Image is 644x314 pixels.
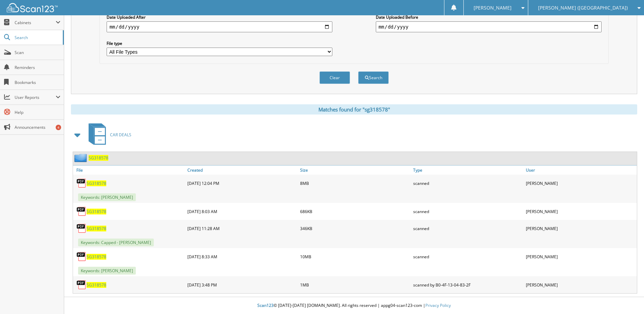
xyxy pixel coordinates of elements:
a: SG318578 [87,209,106,214]
iframe: Chat Widget [610,281,644,314]
div: 686KB [298,205,411,218]
span: [PERSON_NAME] [474,6,512,10]
div: [DATE] 8:03 AM [186,205,298,218]
div: scanned [411,222,524,235]
a: Type [411,165,524,175]
div: scanned [411,176,524,190]
span: Keywords: [PERSON_NAME] [78,193,136,201]
a: SG318578 [89,155,108,161]
img: PDF.png [76,178,87,188]
div: [PERSON_NAME] [524,250,637,263]
div: [PERSON_NAME] [524,205,637,218]
a: User [524,165,637,175]
span: Announcements [15,124,60,130]
div: © [DATE]-[DATE] [DOMAIN_NAME]. All rights reserved | appg04-scan123-com | [64,297,644,314]
a: Size [298,165,411,175]
button: Clear [319,71,350,84]
a: Created [186,165,298,175]
div: scanned [411,205,524,218]
span: Scan [15,50,60,55]
div: [PERSON_NAME] [524,278,637,292]
div: Matches found for "sg318578" [71,104,637,115]
div: 346KB [298,222,411,235]
a: CAR DEALS [85,121,131,148]
span: Bookmarks [15,80,60,85]
span: CAR DEALS [110,132,131,138]
div: 4 [56,125,61,130]
div: [DATE] 12:04 PM [186,176,298,190]
span: Keywords: Capped - [PERSON_NAME] [78,239,154,246]
a: File [73,165,186,175]
div: [DATE] 8:33 AM [186,250,298,263]
img: PDF.png [76,251,87,262]
span: Search [15,35,59,40]
img: PDF.png [76,223,87,233]
span: [PERSON_NAME] ([GEOGRAPHIC_DATA]) [538,6,628,10]
span: Help [15,109,60,115]
button: Search [358,71,389,84]
img: folder2.png [74,154,89,162]
img: PDF.png [76,206,87,216]
div: [DATE] 11:28 AM [186,222,298,235]
div: [DATE] 3:48 PM [186,278,298,292]
label: Date Uploaded Before [376,14,602,20]
a: SG318578 [87,254,106,260]
div: [PERSON_NAME] [524,222,637,235]
a: SG318578 [87,282,106,288]
label: File type [107,40,332,46]
div: 8MB [298,176,411,190]
input: start [107,21,332,32]
img: PDF.png [76,280,87,290]
a: Privacy Policy [425,302,451,308]
a: SG318578 [87,180,106,186]
span: Keywords: [PERSON_NAME] [78,267,136,275]
img: scan123-logo-white.svg [7,3,58,12]
div: scanned by B0-4F-13-04-83-2F [411,278,524,292]
span: Scan123 [257,302,274,308]
div: [PERSON_NAME] [524,176,637,190]
span: Reminders [15,65,60,70]
label: Date Uploaded After [107,14,332,20]
div: scanned [411,250,524,263]
input: end [376,21,602,32]
span: Cabinets [15,20,56,25]
div: 10MB [298,250,411,263]
a: SG318578 [87,226,106,231]
span: User Reports [15,94,56,100]
div: 1MB [298,278,411,292]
